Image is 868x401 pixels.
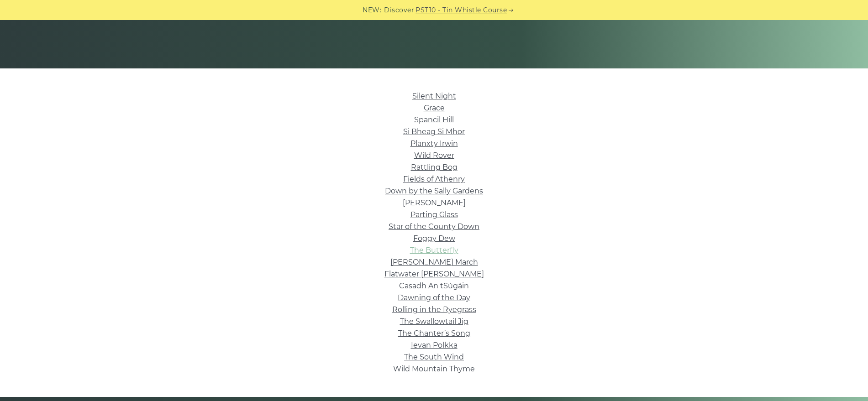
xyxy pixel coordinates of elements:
a: Grace [424,104,445,112]
a: [PERSON_NAME] [403,198,466,207]
a: The Butterfly [410,246,458,255]
span: Discover [384,5,414,16]
a: Parting Glass [410,210,458,219]
a: Planxty Irwin [410,139,458,148]
a: Casadh An tSúgáin [399,281,469,290]
a: [PERSON_NAME] March [390,258,478,266]
a: Foggy Dew [413,234,455,243]
a: Wild Rover [414,151,454,160]
a: Wild Mountain Thyme [393,365,475,373]
a: Si­ Bheag Si­ Mhor [403,127,465,136]
a: Fields of Athenry [403,175,465,183]
a: Star of the County Down [389,222,479,231]
a: Down by the Sally Gardens [385,187,483,195]
a: The Swallowtail Jig [400,317,468,326]
a: Flatwater [PERSON_NAME] [384,270,484,278]
a: Dawning of the Day [398,293,470,302]
a: Rolling in the Ryegrass [392,305,476,314]
a: PST10 - Tin Whistle Course [416,5,507,16]
a: The South Wind [404,353,464,361]
a: Spancil Hill [414,115,454,124]
a: Ievan Polkka [411,341,458,349]
span: NEW: [363,5,381,16]
a: Rattling Bog [411,163,458,172]
a: The Chanter’s Song [398,329,470,338]
a: Silent Night [412,92,456,100]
